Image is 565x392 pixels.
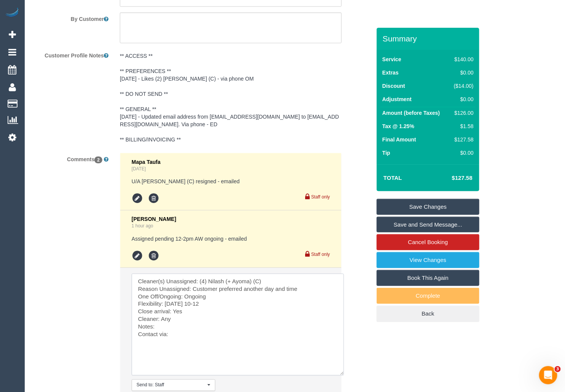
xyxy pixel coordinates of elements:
div: $0.00 [451,149,474,157]
div: $0.00 [451,95,474,103]
a: [DATE] [132,166,146,171]
a: Book This Again [377,270,479,286]
h4: $127.58 [429,175,473,181]
div: ($14.00) [451,82,474,90]
div: $127.58 [451,136,474,143]
pre: U/A [PERSON_NAME] (C) resigned - emailed [132,178,330,186]
label: Tip [382,149,390,157]
label: Amount (before Taxes) [382,109,440,117]
a: Save Changes [377,199,479,215]
div: $126.00 [451,109,474,117]
label: Customer Profile Notes [27,49,114,59]
label: By Customer [27,13,114,23]
iframe: Intercom live chat [539,366,557,384]
label: Discount [382,82,405,90]
button: Send to: Staff [132,379,215,391]
span: Send to: Staff [137,382,205,389]
span: 3 [555,366,561,372]
small: Staff only [311,252,330,257]
div: $1.58 [451,122,474,130]
a: 1 hour ago [132,224,153,229]
span: Mapa Taufa [132,159,161,165]
label: Adjustment [382,95,412,103]
div: $0.00 [451,69,474,76]
span: 2 [94,157,102,163]
label: Service [382,56,401,63]
pre: ** ACCESS ** ** PREFERENCES ** [DATE] - Likes (2) [PERSON_NAME] (C) - via phone OM ** DO NOT SEND... [120,52,342,143]
label: Tax @ 1.25% [382,122,414,130]
pre: Assigned pending 12-2pm AW ongoing - emailed [132,235,330,243]
a: View Changes [377,252,479,268]
a: Cancel Booking [377,234,479,250]
img: Automaid Logo [5,8,20,18]
label: Final Amount [382,136,416,143]
div: $140.00 [451,56,474,63]
span: [PERSON_NAME] [132,216,176,222]
strong: Total [384,175,402,181]
label: Extras [382,69,399,76]
a: Save and Send Message... [377,217,479,233]
label: Comments [27,153,114,163]
a: Back [377,306,479,322]
h3: Summary [383,34,476,43]
small: Staff only [311,195,330,200]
